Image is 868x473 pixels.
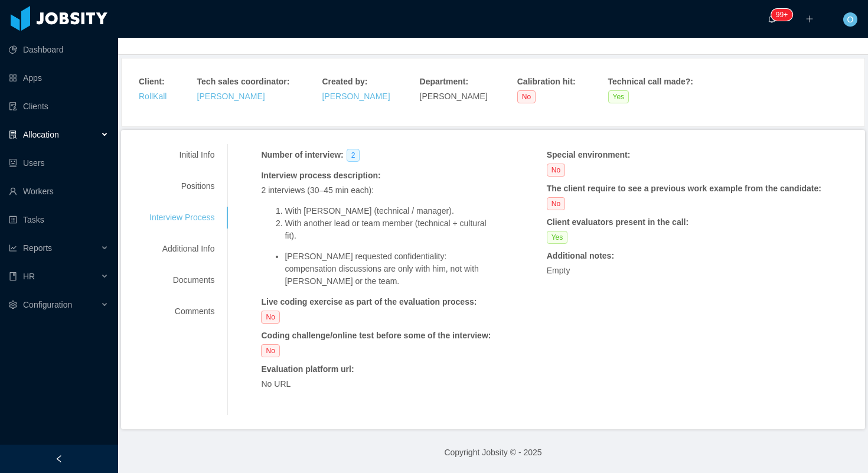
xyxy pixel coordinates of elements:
span: Reports [23,243,52,253]
strong: Calibration hit : [517,77,576,86]
span: O [847,12,854,27]
div: Positions [135,175,229,197]
strong: Special environment : [547,150,631,159]
strong: Client evaluators present in the call : [547,217,688,227]
div: Comments [135,301,229,322]
div: Initial Info [135,144,229,166]
span: No [547,197,565,210]
strong: Technical call made? : [608,77,693,86]
span: Yes [608,90,629,103]
a: icon: userWorkers [9,180,109,203]
a: icon: robotUsers [9,151,109,175]
li: With another lead or team member (technical + cultural fit). [285,217,499,242]
a: icon: appstoreApps [9,66,109,90]
span: No [547,164,565,177]
strong: Live coding exercise as part of the evaluation process : [261,297,477,306]
span: Allocation [23,130,59,139]
strong: Tech sales coordinator : [197,77,290,86]
span: Configuration [23,300,72,309]
i: icon: plus [805,15,814,23]
span: No [517,90,536,103]
span: [PERSON_NAME] [420,92,488,101]
strong: Interview process description : [261,171,380,180]
a: [PERSON_NAME] [322,92,390,101]
a: icon: auditClients [9,94,109,118]
footer: Copyright Jobsity © - 2025 [118,432,868,473]
sup: 1656 [771,9,792,21]
span: Yes [547,231,568,244]
strong: Client : [139,77,165,86]
span: No URL [261,379,291,389]
span: No [261,311,279,324]
a: icon: profileTasks [9,208,109,231]
i: icon: book [9,272,17,280]
span: 2 [347,149,360,162]
li: [PERSON_NAME] requested confidentiality: compensation discussions are only with him, not with [PE... [285,250,499,288]
div: Documents [135,269,229,291]
i: icon: solution [9,131,17,139]
div: Additional Info [135,238,229,260]
a: RollKall [139,92,167,101]
strong: The client require to see a previous work example from the candidate : [547,184,821,193]
span: Empty [547,266,570,275]
a: icon: pie-chartDashboard [9,38,109,61]
i: icon: bell [768,15,776,23]
li: With [PERSON_NAME] (technical / manager). [285,205,499,217]
span: HR [23,272,35,281]
strong: Evaluation platform url : [261,364,354,374]
strong: Additional notes : [547,251,614,260]
span: No [261,344,279,357]
div: Interview Process [135,207,229,229]
strong: Coding challenge/online test before some of the interview : [261,331,491,340]
strong: Number of interview : [261,150,343,159]
a: [PERSON_NAME] [197,92,265,101]
p: 2 interviews (30–45 min each): [261,184,499,197]
strong: Department : [420,77,468,86]
i: icon: line-chart [9,244,17,252]
i: icon: setting [9,301,17,309]
strong: Created by : [322,77,367,86]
